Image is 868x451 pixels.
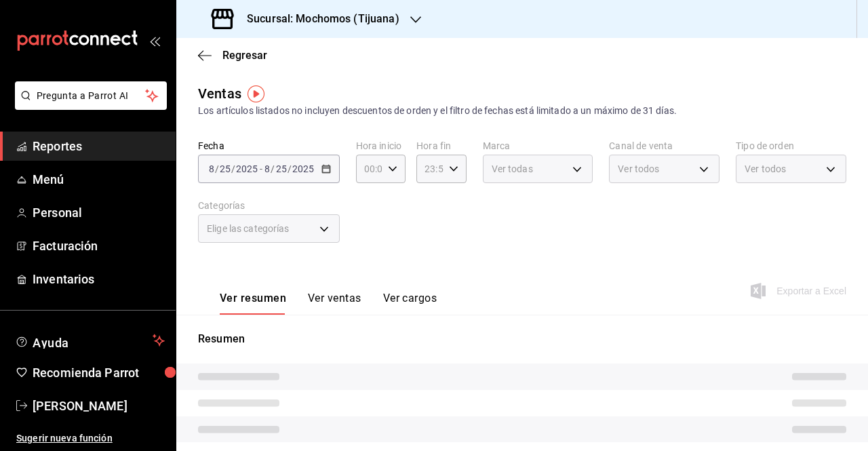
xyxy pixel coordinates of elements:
label: Hora fin [416,141,466,151]
button: Ver resumen [220,292,286,315]
div: Los artículos listados no incluyen descuentos de orden y el filtro de fechas está limitado a un m... [198,104,846,118]
span: Pregunta a Parrot AI [37,89,146,103]
h3: Sucursal: Mochomos (Tijuana) [236,11,399,27]
input: -- [208,163,215,174]
span: Menú [33,170,165,189]
button: open_drawer_menu [149,35,160,46]
span: - [260,163,262,174]
label: Categorías [198,201,340,210]
span: Ayuda [33,332,147,349]
span: Inventarios [33,270,165,288]
span: / [271,163,275,174]
label: Hora inicio [356,141,406,151]
input: ---- [235,163,258,174]
input: -- [264,163,271,174]
span: Facturación [33,237,165,255]
label: Tipo de orden [736,141,846,151]
div: Ventas [198,83,241,104]
span: Sugerir nueva función [16,431,165,446]
a: Pregunta a Parrot AI [9,98,167,113]
img: Tooltip marker [248,85,264,102]
button: Pregunta a Parrot AI [15,81,167,110]
span: Elige las categorías [207,222,290,235]
span: Personal [33,203,165,222]
span: / [288,163,292,174]
label: Marca [483,141,593,151]
button: Regresar [198,49,267,62]
p: Resumen [198,331,846,347]
button: Ver cargos [383,292,437,315]
span: Ver todos [618,162,659,176]
span: / [231,163,235,174]
span: Regresar [222,49,267,62]
span: Recomienda Parrot [33,364,165,382]
span: Ver todas [492,162,533,176]
button: Ver ventas [308,292,361,315]
input: ---- [292,163,315,174]
label: Canal de venta [609,141,719,151]
div: navigation tabs [220,292,437,315]
label: Fecha [198,141,340,151]
span: Ver todos [745,162,786,176]
input: -- [275,163,288,174]
span: [PERSON_NAME] [33,397,165,415]
span: / [215,163,219,174]
input: -- [219,163,231,174]
span: Reportes [33,137,165,155]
